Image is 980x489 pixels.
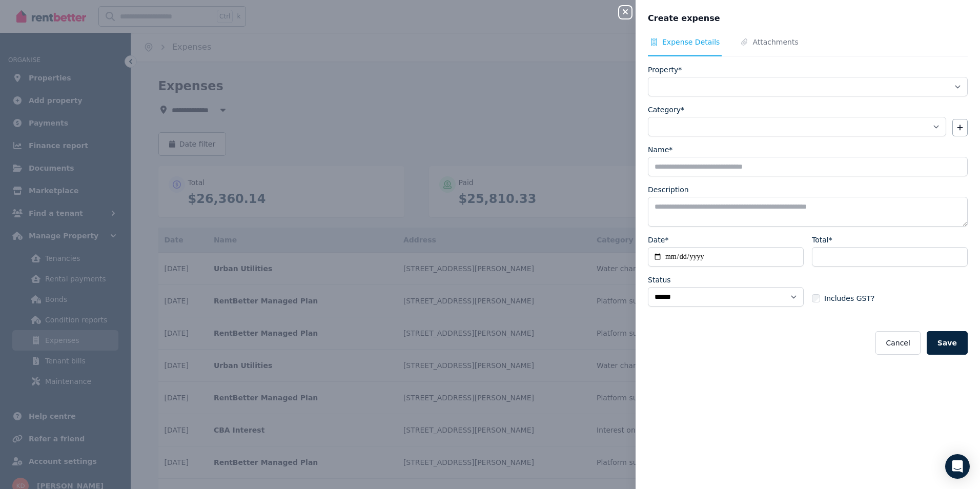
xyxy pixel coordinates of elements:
span: Create expense [648,12,720,25]
span: Attachments [752,37,798,47]
span: Includes GST? [824,293,874,303]
label: Category* [648,105,684,115]
nav: Tabs [648,37,968,56]
button: Cancel [875,331,920,355]
label: Date* [648,235,668,245]
label: Total* [812,235,832,245]
label: Status [648,275,671,285]
label: Name* [648,145,672,155]
button: Save [927,331,968,355]
span: Expense Details [662,37,720,47]
label: Description [648,185,689,195]
label: Property* [648,65,682,75]
div: Open Intercom Messenger [945,454,970,479]
input: Includes GST? [812,294,820,302]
